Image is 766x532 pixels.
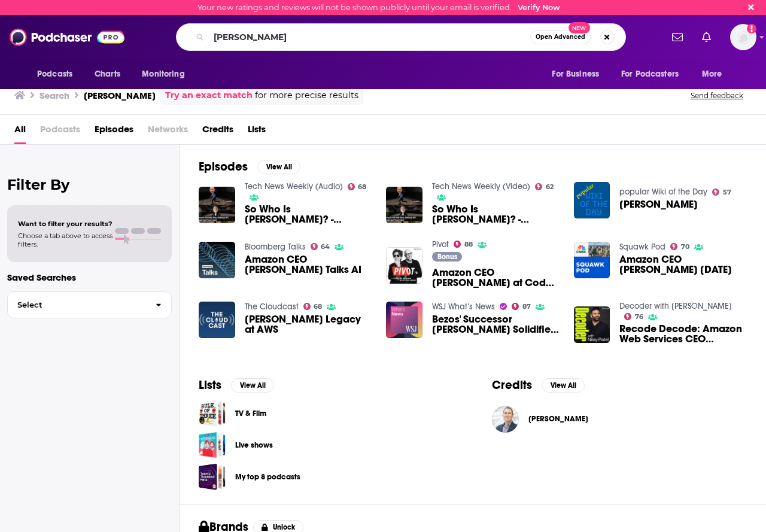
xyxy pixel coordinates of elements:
span: For Business [552,66,599,83]
button: View All [231,378,274,393]
span: More [702,66,722,83]
span: 57 [723,190,731,195]
img: Bezos' Successor Andy Jassy Solidifies Amazon's Bet on Cloud Computing [386,302,422,338]
a: My top 8 podcasts [199,463,226,490]
span: Podcasts [40,120,80,144]
span: New [569,22,590,34]
button: Show profile menu [730,24,756,50]
button: Send feedback [687,90,747,101]
div: Your new ratings and reviews will not be shown publicly until your email is verified. [197,3,560,12]
span: Bezos' Successor [PERSON_NAME] Solidifies Amazon's Bet on Cloud Computing [432,314,560,335]
a: Show notifications dropdown [697,27,716,47]
a: Tech News Weekly (Audio) [245,181,343,191]
a: Recode Decode: Amazon Web Services CEO Andy Jassy (Live at Code 2019) [619,324,747,344]
span: Recode Decode: Amazon Web Services CEO [PERSON_NAME] (Live at Code 2019) [619,324,747,344]
a: 87 [512,303,531,310]
img: Andy Jassy's Legacy at AWS [199,302,235,338]
a: All [14,120,26,144]
span: for more precise results [255,89,358,102]
a: Try an exact match [165,89,253,102]
span: 64 [321,244,330,250]
span: [PERSON_NAME] Legacy at AWS [245,314,372,335]
button: View All [257,160,300,174]
input: Search podcasts, credits, & more... [209,28,530,47]
a: 62 [535,183,554,190]
img: So Who Is Andy Jassy? - Amazon CEO Andy Jassy, Goldeneye 007, Apple App Privacy Labels [386,187,422,223]
span: 68 [314,304,322,309]
button: open menu [613,63,696,86]
a: So Who Is Andy Jassy? - Amazon CEO Andy Jassy, Goldeneye 007, Apple App Privacy Labels [245,204,372,224]
span: TV & Film [199,400,226,427]
h2: Lists [199,378,221,393]
a: 64 [311,243,330,250]
img: Andy Jassy [574,182,610,218]
span: 70 [681,244,689,250]
a: Bezos' Successor Andy Jassy Solidifies Amazon's Bet on Cloud Computing [432,314,560,335]
button: open menu [543,63,614,86]
a: WSJ What’s News [432,302,495,312]
img: Amazon CEO Andy Jassy 4/11/24 [574,242,610,278]
a: Show notifications dropdown [667,27,688,47]
h2: Filter By [7,176,172,193]
a: Pivot [432,239,449,250]
img: Andy Jassy [492,406,519,433]
button: Andy JassyAndy Jassy [492,400,747,438]
a: 76 [624,313,643,320]
span: Want to filter your results? [18,220,113,228]
span: 62 [546,184,554,190]
a: EpisodesView All [199,159,300,174]
a: The Cloudcast [245,302,299,312]
a: 88 [454,241,473,248]
h3: Search [39,90,69,101]
span: Amazon CEO [PERSON_NAME] Talks AI [245,254,372,275]
button: Open AdvancedNew [530,30,591,44]
span: Charts [95,66,120,83]
a: My top 8 podcasts [235,470,300,484]
img: User Profile [730,24,756,50]
a: Lists [248,120,266,144]
a: TV & Film [235,407,266,420]
a: Recode Decode: Amazon Web Services CEO Andy Jassy (Live at Code 2019) [574,306,610,343]
button: open menu [694,63,737,86]
span: Amazon CEO [PERSON_NAME] [DATE] [619,254,747,275]
a: Squawk Pod [619,242,665,252]
span: [PERSON_NAME] [528,414,588,424]
a: Live shows [235,439,273,452]
a: Decoder with Nilay Patel [619,301,732,311]
img: Amazon CEO Andy Jassy Talks AI [199,242,235,278]
a: popular Wiki of the Day [619,187,707,197]
img: So Who Is Andy Jassy? - Amazon CEO Andy Jassy, Goldeneye 007, Apple App Privacy Labels [199,187,235,223]
button: View All [542,378,585,393]
p: Saved Searches [7,272,172,283]
span: 68 [358,184,366,190]
span: [PERSON_NAME] [619,199,698,209]
span: So Who Is [PERSON_NAME]? - Amazon CEO [PERSON_NAME], Goldeneye 007, Apple App Privacy Labels [245,204,372,224]
img: Podchaser - Follow, Share and Rate Podcasts [10,26,124,48]
a: Amazon CEO Andy Jassy Talks AI [245,254,372,275]
a: Andy Jassy's Legacy at AWS [245,314,372,335]
svg: Email not verified [747,24,756,34]
span: 87 [522,304,531,309]
a: Episodes [95,120,133,144]
span: Bonus [437,253,457,260]
span: Amazon CEO [PERSON_NAME] at Code 2022 [432,267,560,288]
a: Credits [202,120,233,144]
span: Podcasts [37,66,72,83]
a: Live shows [199,431,226,458]
span: For Podcasters [621,66,679,83]
img: Amazon CEO Andy Jassy at Code 2022 [386,247,422,284]
a: Verify Now [518,3,560,12]
a: 68 [348,183,367,190]
button: Select [7,291,172,318]
span: 76 [635,314,643,320]
button: open menu [133,63,200,86]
